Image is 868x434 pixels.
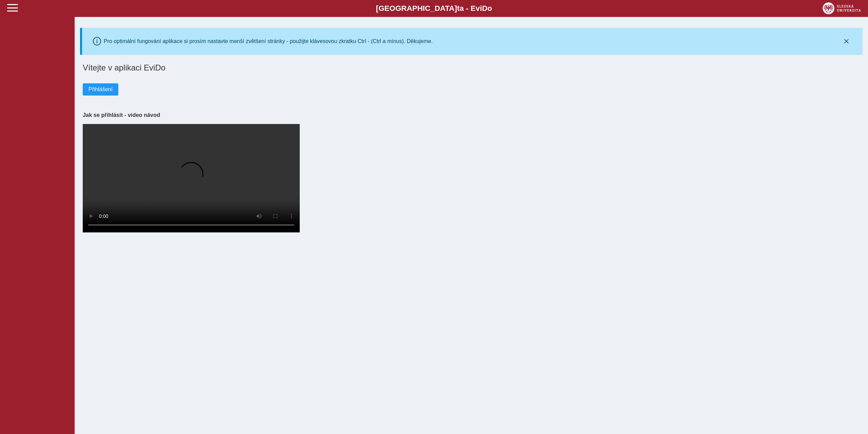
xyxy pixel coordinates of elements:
[823,2,861,14] img: logo_web_su.png
[482,4,487,13] span: D
[488,4,492,13] span: o
[83,112,860,118] h3: Jak se přihlásit - video návod
[104,38,433,44] div: Pro optimální fungování aplikace si prosím nastavte menší zvětšení stránky - použijte klávesovou ...
[457,4,459,13] span: t
[83,124,300,232] video: Your browser does not support the video tag.
[88,86,113,92] span: Přihlášení
[83,83,118,96] button: Přihlášení
[20,4,848,13] b: [GEOGRAPHIC_DATA] a - Evi
[83,63,860,73] h1: Vítejte v aplikaci EviDo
